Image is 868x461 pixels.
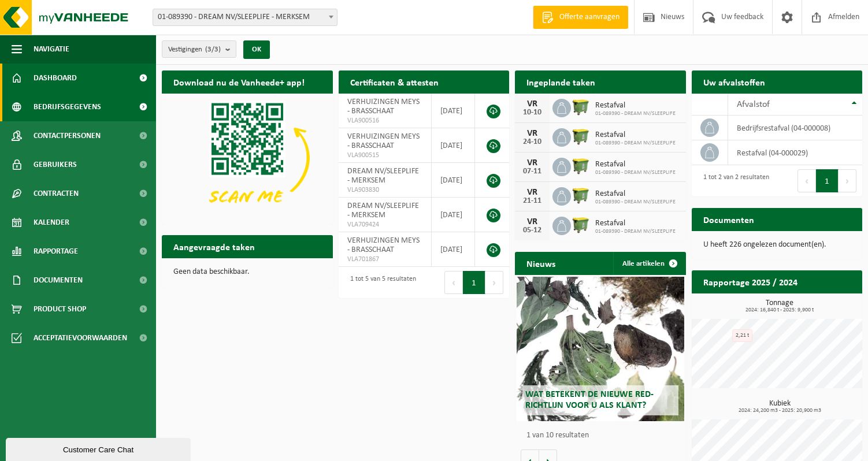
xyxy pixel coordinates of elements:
[692,208,766,231] h2: Documenten
[732,329,752,342] div: 2,21 t
[595,199,676,206] span: 01-089390 - DREAM NV/SLEEPLIFE
[34,35,69,64] span: Navigatie
[797,169,816,192] button: Previous
[243,40,270,59] button: OK
[344,270,416,295] div: 1 tot 5 van 5 resultaten
[595,101,676,110] span: Restafval
[521,99,544,109] div: VR
[347,236,420,254] span: VERHUIZINGEN MEYS - BRASSCHAAT
[571,156,591,176] img: WB-1100-HPE-GN-50
[839,169,856,192] button: Next
[162,94,333,222] img: Download de VHEPlus App
[515,252,567,274] h2: Nieuws
[595,160,676,169] span: Restafval
[205,46,221,53] count: (3/3)
[521,226,544,235] div: 05-12
[432,128,475,163] td: [DATE]
[34,237,78,266] span: Rapportage
[698,307,863,313] span: 2024: 16,840 t - 2025: 9,900 t
[571,215,591,235] img: WB-1100-HPE-GN-50
[728,140,862,165] td: restafval (04-000029)
[463,271,485,294] button: 1
[728,116,862,140] td: bedrijfsrestafval (04-000008)
[347,167,419,185] span: DREAM NV/SLEEPLIFE - MERKSEM
[517,277,684,421] a: Wat betekent de nieuwe RED-richtlijn voor u als klant?
[521,138,544,146] div: 24-10
[34,179,79,208] span: Contracten
[595,140,676,147] span: 01-089390 - DREAM NV/SLEEPLIFE
[347,116,422,125] span: VLA900516
[34,121,101,150] span: Contactpersonen
[432,163,475,198] td: [DATE]
[698,299,863,313] h3: Tonnage
[521,188,544,197] div: VR
[34,92,101,121] span: Bedrijfsgegevens
[34,150,77,179] span: Gebruikers
[432,94,475,128] td: [DATE]
[34,295,86,324] span: Product Shop
[557,12,622,23] span: Offerte aanvragen
[613,252,685,275] a: Alle artikelen
[692,70,777,93] h2: Uw afvalstoffen
[521,197,544,205] div: 21-11
[521,129,544,138] div: VR
[692,270,809,293] h2: Rapportage 2025 / 2024
[521,158,544,168] div: VR
[816,169,839,192] button: 1
[525,390,654,410] span: Wat betekent de nieuwe RED-richtlijn voor u als klant?
[34,324,127,352] span: Acceptatievoorwaarden
[153,9,337,26] span: 01-089390 - DREAM NV/SLEEPLIFE - MERKSEM
[432,198,475,232] td: [DATE]
[347,98,420,116] span: VERHUIZINGEN MEYS - BRASSCHAAT
[521,109,544,117] div: 10-10
[595,219,676,228] span: Restafval
[521,168,544,176] div: 07-11
[698,408,863,414] span: 2024: 24,200 m3 - 2025: 20,900 m3
[595,228,676,235] span: 01-089390 - DREAM NV/SLEEPLIFE
[595,110,676,117] span: 01-089390 - DREAM NV/SLEEPLIFE
[34,266,83,295] span: Documenten
[162,40,236,58] button: Vestigingen(3/3)
[776,293,861,316] a: Bekijk rapportage
[347,202,419,220] span: DREAM NV/SLEEPLIFE - MERKSEM
[347,185,422,195] span: VLA903830
[595,169,676,176] span: 01-089390 - DREAM NV/SLEEPLIFE
[521,217,544,226] div: VR
[347,220,422,229] span: VLA709424
[571,185,591,205] img: WB-1100-HPE-GN-50
[34,208,69,237] span: Kalender
[571,127,591,146] img: WB-1100-HPE-GN-50
[34,64,77,92] span: Dashboard
[339,70,450,93] h2: Certificaten & attesten
[432,232,475,267] td: [DATE]
[347,132,420,150] span: VERHUIZINGEN MEYS - BRASSCHAAT
[595,131,676,140] span: Restafval
[515,70,607,93] h2: Ingeplande taken
[533,6,628,29] a: Offerte aanvragen
[485,271,503,294] button: Next
[595,189,676,199] span: Restafval
[162,70,316,93] h2: Download nu de Vanheede+ app!
[703,241,851,249] p: U heeft 226 ongelezen document(en).
[737,100,770,109] span: Afvalstof
[173,268,321,276] p: Geen data beschikbaar.
[162,235,266,258] h2: Aangevraagde taken
[444,271,463,294] button: Previous
[6,436,193,461] iframe: chat widget
[571,97,591,117] img: WB-1100-HPE-GN-50
[168,41,221,58] span: Vestigingen
[347,151,422,160] span: VLA900515
[698,400,863,414] h3: Kubiek
[526,432,680,440] p: 1 van 10 resultaten
[347,255,422,264] span: VLA701867
[698,168,769,194] div: 1 tot 2 van 2 resultaten
[153,9,337,25] span: 01-089390 - DREAM NV/SLEEPLIFE - MERKSEM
